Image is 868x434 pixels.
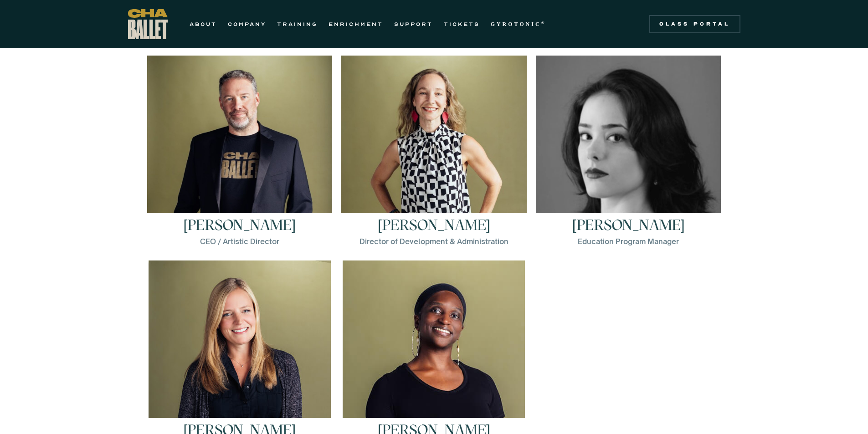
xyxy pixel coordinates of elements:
[329,19,383,30] a: ENRICHMENT
[360,236,508,247] div: Director of Development & Administration
[444,19,480,30] a: TICKETS
[200,236,279,247] div: CEO / Artistic Director
[228,19,266,30] a: COMPANY
[491,21,541,27] strong: GYROTONIC
[536,56,721,247] a: [PERSON_NAME]Education Program Manager
[578,236,679,247] div: Education Program Manager
[277,19,318,30] a: TRAINING
[183,218,296,232] h3: [PERSON_NAME]
[572,218,685,232] h3: [PERSON_NAME]
[649,15,740,33] a: Class Portal
[655,20,735,28] div: Class Portal
[190,19,217,30] a: ABOUT
[491,19,546,30] a: GYROTONIC®
[147,56,333,247] a: [PERSON_NAME]CEO / Artistic Director
[378,218,490,232] h3: [PERSON_NAME]
[128,9,168,39] a: home
[394,19,433,30] a: SUPPORT
[341,56,527,247] a: [PERSON_NAME]Director of Development & Administration
[541,20,546,25] sup: ®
